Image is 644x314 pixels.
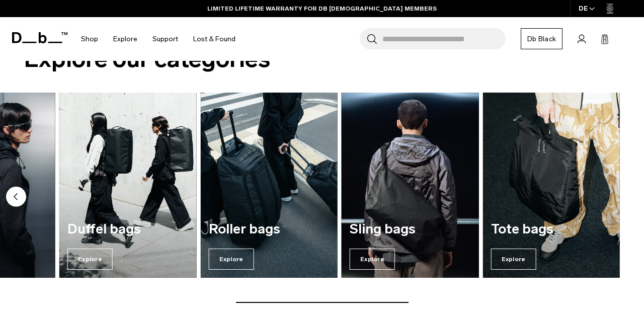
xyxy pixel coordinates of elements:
[59,93,196,278] div: 4 / 7
[73,17,243,61] nav: Main Navigation
[67,222,188,237] h3: Duffel bags
[350,222,470,237] h3: Sling bags
[483,93,620,278] div: 7 / 7
[209,249,254,270] span: Explore
[350,249,395,270] span: Explore
[59,93,196,278] a: Duffel bags Explore
[207,4,437,13] a: LIMITED LIFETIME WARRANTY FOR DB [DEMOGRAPHIC_DATA] MEMBERS
[209,222,330,237] h3: Roller bags
[152,21,178,57] a: Support
[342,93,478,278] a: Sling bags Explore
[6,187,26,209] button: Previous slide
[521,28,562,49] a: Db Black
[201,93,338,278] div: 5 / 7
[113,21,137,57] a: Explore
[491,249,536,270] span: Explore
[201,93,338,278] a: Roller bags Explore
[67,249,113,270] span: Explore
[491,222,612,237] h3: Tote bags
[342,93,478,278] div: 6 / 7
[81,21,98,57] a: Shop
[193,21,235,57] a: Lost & Found
[483,93,620,278] a: Tote bags Explore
